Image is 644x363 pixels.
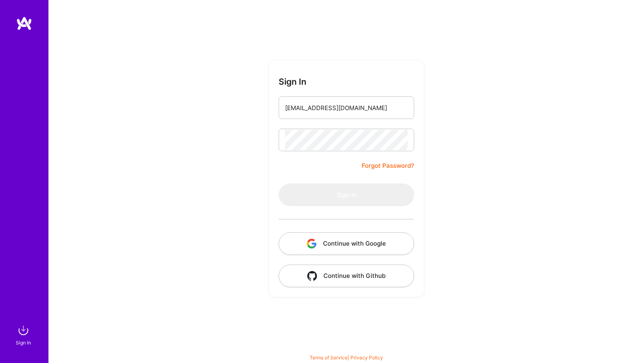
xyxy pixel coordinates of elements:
span: | [310,355,383,361]
div: Sign In [16,338,31,347]
a: Forgot Password? [362,161,414,171]
img: icon [307,271,317,281]
input: Email... [285,98,408,118]
div: © 2025 ATeams Inc., All rights reserved. [48,339,644,359]
button: Continue with Github [279,265,414,287]
a: sign inSign In [17,322,31,347]
button: Sign In [279,184,414,206]
img: logo [16,16,32,31]
img: icon [307,239,317,248]
button: Continue with Google [279,232,414,255]
img: sign in [15,322,31,338]
a: Privacy Policy [350,355,383,361]
h3: Sign In [279,77,306,87]
a: Terms of Service [310,355,348,361]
